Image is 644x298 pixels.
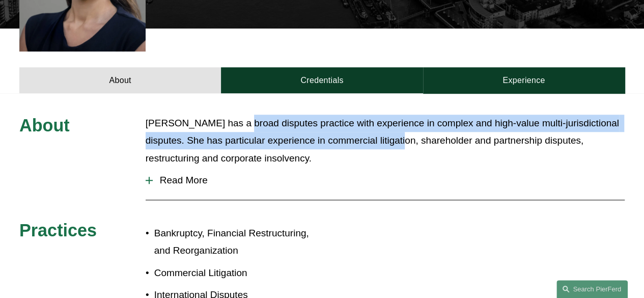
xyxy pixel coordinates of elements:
[154,225,322,260] p: Bankruptcy, Financial Restructuring, and Reorganization
[423,67,625,93] a: Experience
[19,116,70,135] span: About
[19,67,221,93] a: About
[221,67,423,93] a: Credentials
[556,280,628,298] a: Search this site
[146,167,625,194] button: Read More
[19,221,97,240] span: Practices
[153,175,625,186] span: Read More
[154,264,322,282] p: Commercial Litigation
[146,115,625,167] p: [PERSON_NAME] has a broad disputes practice with experience in complex and high-value multi-juris...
